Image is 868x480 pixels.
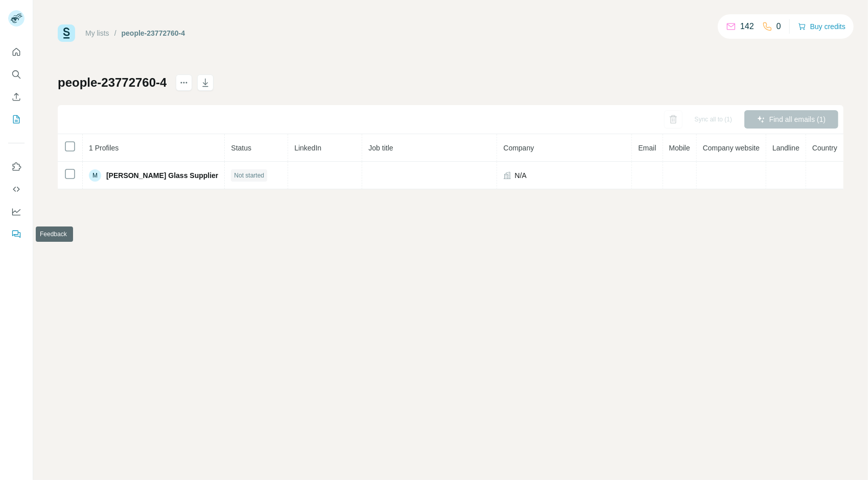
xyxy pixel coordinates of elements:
span: LinkedIn [294,144,321,152]
div: people-23772760-4 [122,28,185,38]
span: Mobile [669,144,690,152]
button: My lists [8,110,25,129]
span: 1 Profiles [89,144,119,152]
li: / [114,28,116,38]
h1: people-23772760-4 [58,74,167,91]
span: Company website [703,144,760,152]
span: Country [812,144,837,152]
button: actions [176,74,192,91]
span: Company [503,144,534,152]
p: 0 [777,20,781,33]
button: Search [8,65,25,84]
button: Dashboard [8,203,25,221]
span: [PERSON_NAME] Glass Supplier [106,170,218,181]
button: Feedback [8,225,25,243]
div: M [89,169,101,182]
button: Enrich CSV [8,88,25,106]
span: Status [231,144,251,152]
button: Use Surfe API [8,180,25,198]
button: Buy credits [798,19,846,34]
button: Quick start [8,43,25,61]
span: Not started [234,171,264,180]
img: Surfe Logo [58,24,75,42]
span: Landline [772,144,800,152]
button: Use Surfe on LinkedIn [8,158,25,176]
a: My lists [85,29,109,37]
span: Email [638,144,656,152]
p: 142 [740,20,754,33]
span: N/A [514,170,526,181]
span: Job title [368,144,393,152]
